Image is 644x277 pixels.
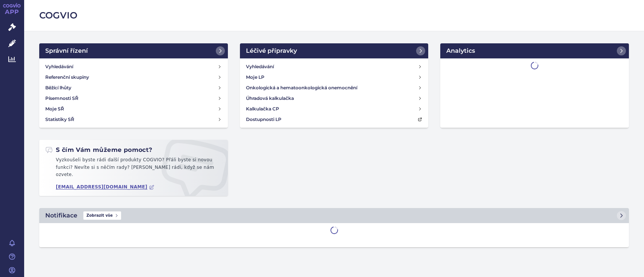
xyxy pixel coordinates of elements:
h4: Písemnosti SŘ [45,95,78,102]
h2: Notifikace [45,211,77,220]
a: Vyhledávání [42,61,225,72]
a: NotifikaceZobrazit vše [39,208,629,223]
h2: COGVIO [39,9,629,22]
h4: Moje LP [246,73,264,81]
h4: Onkologická a hematoonkologická onemocnění [246,84,357,92]
a: Statistiky SŘ [42,114,225,125]
h2: S čím Vám můžeme pomoct? [45,146,152,154]
h4: Kalkulačka CP [246,105,279,113]
h2: Analytics [446,46,475,55]
a: Analytics [440,43,629,58]
a: Onkologická a hematoonkologická onemocnění [243,83,426,93]
h4: Vyhledávání [246,63,274,70]
a: Vyhledávání [243,61,426,72]
a: Písemnosti SŘ [42,93,225,104]
h4: Moje SŘ [45,105,64,113]
h4: Dostupnosti LP [246,116,281,123]
a: [EMAIL_ADDRESS][DOMAIN_NAME] [56,184,154,190]
p: Vyzkoušeli byste rádi další produkty COGVIO? Přáli byste si novou funkci? Nevíte si s něčím rady?... [45,156,222,182]
h2: Léčivé přípravky [246,46,297,55]
a: Moje LP [243,72,426,83]
h4: Statistiky SŘ [45,116,74,123]
a: Dostupnosti LP [243,114,426,125]
h4: Vyhledávání [45,63,73,70]
h4: Úhradová kalkulačka [246,95,294,102]
a: Léčivé přípravky [240,43,429,58]
a: Běžící lhůty [42,83,225,93]
h2: Správní řízení [45,46,88,55]
a: Kalkulačka CP [243,104,426,114]
h4: Referenční skupiny [45,73,89,81]
a: Referenční skupiny [42,72,225,83]
h4: Běžící lhůty [45,84,71,92]
span: Zobrazit vše [83,211,121,220]
a: Úhradová kalkulačka [243,93,426,104]
a: Moje SŘ [42,104,225,114]
a: Správní řízení [39,43,228,58]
